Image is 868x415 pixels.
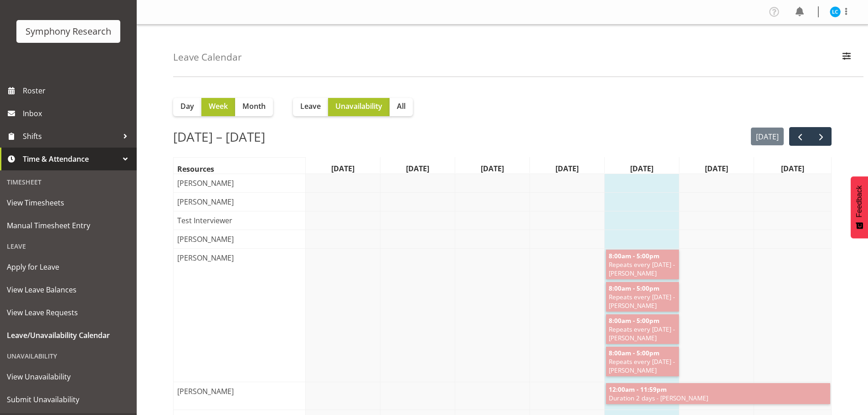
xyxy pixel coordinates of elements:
span: Month [242,101,266,112]
span: 12:00am - 11:59pm [608,385,668,394]
span: [DATE] [779,163,806,174]
span: [DATE] [329,163,356,174]
button: Leave [293,98,328,116]
button: All [390,98,413,116]
button: Day [173,98,201,116]
span: [PERSON_NAME] [175,386,236,397]
a: View Leave Requests [2,301,134,324]
h4: Leave Calendar [173,52,242,62]
button: [DATE] [751,128,784,145]
h2: [DATE] – [DATE] [173,127,265,146]
button: Week [201,98,235,116]
span: Roster [23,84,132,97]
span: View Timesheets [7,196,130,210]
span: Shifts [23,129,118,143]
span: Leave/Unavailability Calendar [7,328,130,342]
span: View Unavailability [7,370,130,384]
button: Unavailability [328,98,390,116]
span: View Leave Balances [7,283,130,297]
span: Duration 2 days - [PERSON_NAME] [608,394,829,402]
span: Apply for Leave [7,260,130,274]
span: Day [180,101,194,112]
span: 8:00am - 5:00pm [608,348,660,357]
span: [DATE] [404,163,431,174]
span: Repeats every [DATE] - [PERSON_NAME] [608,325,677,342]
span: Resources [175,164,216,174]
span: [PERSON_NAME] [175,178,236,189]
span: Unavailability [335,101,382,112]
button: Month [235,98,273,116]
button: prev [789,127,811,146]
a: View Timesheets [2,191,134,214]
span: View Leave Requests [7,306,130,319]
span: [PERSON_NAME] [175,196,236,207]
span: [DATE] [554,163,580,174]
button: next [810,127,832,146]
a: View Unavailability [2,365,134,388]
button: Feedback - Show survey [851,176,868,238]
span: Week [209,101,228,112]
button: Filter Employees [837,47,856,67]
span: Submit Unavailability [7,393,130,406]
a: Apply for Leave [2,256,134,278]
span: [DATE] [628,163,655,174]
span: Repeats every [DATE] - [PERSON_NAME] [608,357,677,374]
span: [DATE] [479,163,506,174]
span: Leave [300,101,321,112]
div: Unavailability [2,347,134,365]
span: 8:00am - 5:00pm [608,316,660,325]
span: 8:00am - 5:00pm [608,251,660,260]
span: Feedback [855,185,863,217]
span: [PERSON_NAME] [175,234,236,245]
a: Submit Unavailability [2,388,134,411]
span: [PERSON_NAME] [175,252,236,263]
span: [DATE] [703,163,730,174]
span: Repeats every [DATE] - [PERSON_NAME] [608,260,677,277]
span: Manual Timesheet Entry [7,219,130,232]
div: Symphony Research [26,25,111,38]
a: View Leave Balances [2,278,134,301]
span: Test Interviewer [175,215,234,226]
span: All [397,101,406,112]
span: Repeats every [DATE] - [PERSON_NAME] [608,292,677,310]
a: Leave/Unavailability Calendar [2,324,134,347]
img: lindsay-carroll-holland11869.jpg [830,6,841,17]
span: Time & Attendance [23,152,118,166]
span: 8:00am - 5:00pm [608,284,660,292]
a: Manual Timesheet Entry [2,214,134,237]
div: Timesheet [2,173,134,191]
span: Inbox [23,107,132,120]
div: Leave [2,237,134,256]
